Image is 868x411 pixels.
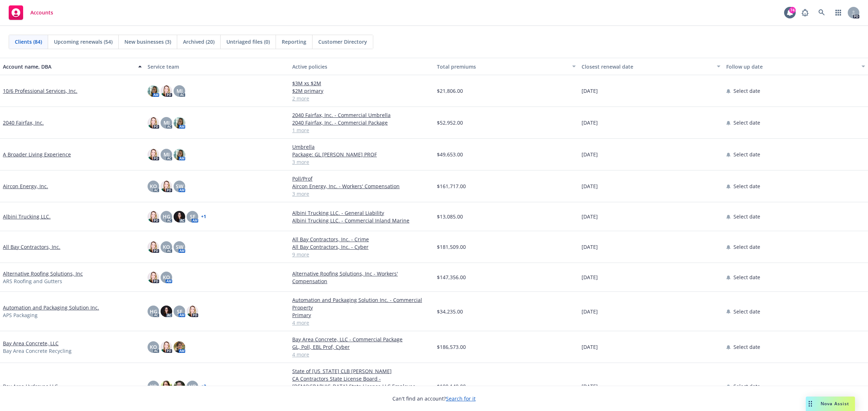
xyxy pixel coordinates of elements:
[190,213,195,220] span: SF
[726,63,857,70] div: Follow up date
[145,58,289,75] button: Service team
[161,381,172,392] img: photo
[148,63,286,70] div: Service team
[437,382,466,390] span: $190,149.00
[3,119,44,126] a: 2040 Fairfax, Inc.
[733,182,760,190] span: Select date
[582,87,598,95] span: [DATE]
[582,182,598,190] span: [DATE]
[163,273,170,281] span: KO
[292,217,431,224] a: Albini Trucking LLC. - Commercial Inland Marine
[148,85,159,97] img: photo
[174,149,185,160] img: photo
[831,5,846,20] a: Switch app
[163,243,170,251] span: KO
[292,243,431,251] a: All Bay Contractors, Inc. - Cyber
[579,58,723,75] button: Closest renewal date
[3,382,58,390] a: Bay Area Hydrovac LLC
[292,343,431,351] a: GL, Poll, EBL Prof, Cyber
[150,343,157,351] span: KO
[163,119,170,126] span: MJ
[582,243,598,251] span: [DATE]
[437,182,466,190] span: $161,717.00
[174,381,185,392] img: photo
[3,311,38,319] span: APS Packaging
[201,384,206,389] a: + 2
[30,10,53,16] span: Accounts
[437,213,463,220] span: $13,085.00
[292,235,431,243] a: All Bay Contractors, Inc. - Crime
[292,367,431,375] a: State of [US_STATE] CLB [PERSON_NAME]
[3,347,72,355] span: Bay Area Concrete Recycling
[582,343,598,351] span: [DATE]
[292,251,431,258] a: 9 more
[150,382,157,390] span: KO
[733,119,760,126] span: Select date
[292,190,431,198] a: 3 more
[161,341,172,353] img: photo
[733,343,760,351] span: Select date
[292,296,431,311] a: Automation and Packaging Solution Inc. - Commercial Property
[733,213,760,220] span: Select date
[733,87,760,95] span: Select date
[582,308,598,315] span: [DATE]
[292,87,431,95] a: $2M primary
[733,308,760,315] span: Select date
[282,38,306,46] span: Reporting
[437,87,463,95] span: $21,806.00
[189,382,196,390] span: HB
[174,341,185,353] img: photo
[582,119,598,126] span: [DATE]
[177,308,182,315] span: SF
[582,273,598,281] span: [DATE]
[806,397,815,411] div: Drag to move
[226,38,270,46] span: Untriaged files (0)
[292,270,431,285] a: Alternative Roofing Solutions, Inc - Workers' Compensation
[292,79,431,87] a: $3M xs $2M
[292,158,431,166] a: 3 more
[161,306,172,317] img: photo
[3,243,60,251] a: All Bay Contractors, Inc.
[733,243,760,251] span: Select date
[292,311,431,319] a: Primary
[437,308,463,315] span: $34,235.00
[161,181,172,192] img: photo
[187,306,198,317] img: photo
[437,243,466,251] span: $181,509.00
[3,213,51,220] a: Albini Trucking LLC.
[814,5,829,20] a: Search
[582,63,712,70] div: Closest renewal date
[292,175,431,182] a: Poll/Prof
[437,343,466,351] span: $186,573.00
[723,58,868,75] button: Follow up date
[3,87,77,95] a: 10/6 Professional Services, Inc.
[3,151,71,158] a: A Broader Living Experience
[318,38,367,46] span: Customer Directory
[183,38,214,46] span: Archived (20)
[292,143,431,151] a: Umbrella
[176,243,183,251] span: SW
[201,215,206,219] a: + 1
[821,401,849,407] span: Nova Assist
[3,63,134,70] div: Account name, DBA
[150,182,157,190] span: KO
[582,382,598,390] span: [DATE]
[292,111,431,119] a: 2040 Fairfax, Inc. - Commercial Umbrella
[292,319,431,326] a: 4 more
[163,151,170,158] span: MJ
[437,63,568,70] div: Total premiums
[292,209,431,217] a: Albini Trucking LLC. - General Liability
[3,304,99,311] a: Automation and Packaging Solution Inc.
[292,119,431,126] a: 2040 Fairfax, Inc. - Commercial Package
[176,87,183,95] span: MJ
[174,211,185,222] img: photo
[434,58,579,75] button: Total premiums
[292,151,431,158] a: Package: GL [PERSON_NAME] PROF
[148,149,159,160] img: photo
